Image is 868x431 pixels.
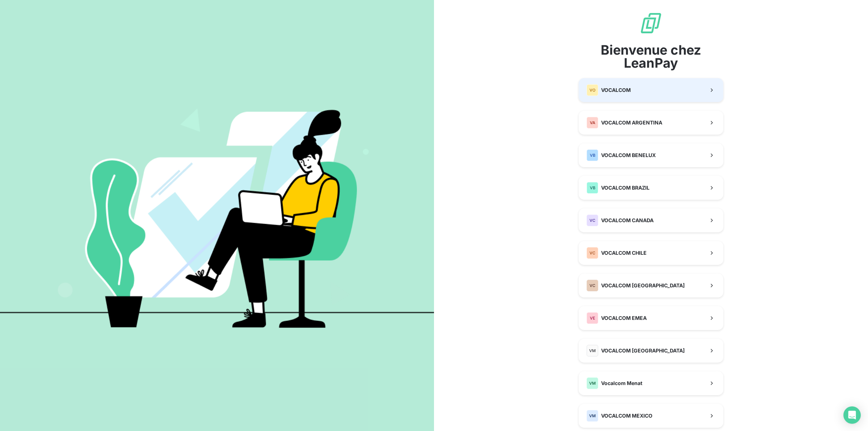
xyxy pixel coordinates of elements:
button: VMVocalcom Menat [579,371,723,395]
div: VC [587,280,598,291]
span: Bienvenue chez LeanPay [579,43,723,69]
button: VEVOCALCOM EMEA [579,306,723,330]
div: VM [587,377,598,389]
span: VOCALCOM [GEOGRAPHIC_DATA] [601,282,685,289]
span: VOCALCOM ARGENTINA [601,119,662,126]
span: VOCALCOM BENELUX [601,152,656,159]
button: VMVOCALCOM [GEOGRAPHIC_DATA] [579,339,723,363]
button: VCVOCALCOM CHILE [579,241,723,265]
span: VOCALCOM MEXICO [601,412,652,419]
span: VOCALCOM [601,86,631,94]
button: VBVOCALCOM BRAZIL [579,176,723,200]
button: VBVOCALCOM BENELUX [579,143,723,167]
span: VOCALCOM BRAZIL [601,184,650,191]
button: VCVOCALCOM [GEOGRAPHIC_DATA] [579,274,723,297]
button: VOVOCALCOM [579,78,723,102]
div: VM [587,345,598,356]
button: VCVOCALCOM CANADA [579,208,723,232]
span: VOCALCOM [GEOGRAPHIC_DATA] [601,347,685,354]
div: VE [587,312,598,324]
span: VOCALCOM EMEA [601,314,647,322]
span: VOCALCOM CHILE [601,249,647,257]
div: Open Intercom Messenger [843,406,861,424]
div: VO [587,84,598,96]
div: VM [587,410,598,422]
span: Vocalcom Menat [601,380,642,387]
div: VC [587,215,598,226]
button: VAVOCALCOM ARGENTINA [579,111,723,135]
button: VMVOCALCOM MEXICO [579,404,723,428]
div: VB [587,182,598,194]
span: VOCALCOM CANADA [601,217,654,224]
div: VC [587,247,598,259]
div: VB [587,149,598,161]
div: VA [587,117,598,128]
img: logo sigle [639,12,663,35]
